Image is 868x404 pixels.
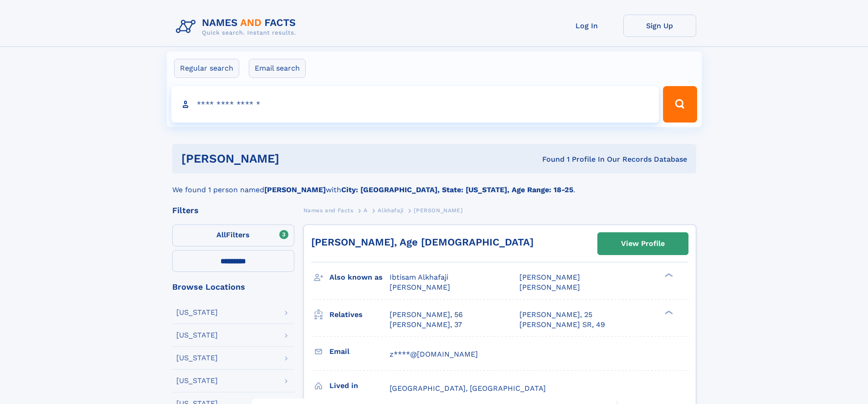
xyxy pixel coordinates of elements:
[623,15,696,37] a: Sign Up
[621,233,665,254] div: View Profile
[249,59,306,78] label: Email search
[390,310,463,320] a: [PERSON_NAME], 56
[181,153,411,164] h1: [PERSON_NAME]
[341,185,573,194] b: City: [GEOGRAPHIC_DATA], State: [US_STATE], Age Range: 18-25
[390,273,448,281] span: Ibtisam Alkhafaji
[172,206,294,215] div: Filters
[550,15,623,37] a: Log In
[264,185,326,194] b: [PERSON_NAME]
[364,205,368,216] a: A
[519,273,580,281] span: [PERSON_NAME]
[176,309,218,316] div: [US_STATE]
[311,236,534,248] a: [PERSON_NAME], Age [DEMOGRAPHIC_DATA]
[378,207,403,214] span: Alkhafaji
[663,272,673,278] div: ❯
[663,86,697,123] button: Search Button
[329,307,390,322] h3: Relatives
[364,207,368,214] span: A
[663,309,673,315] div: ❯
[414,207,462,214] span: [PERSON_NAME]
[329,270,390,285] h3: Also known as
[390,320,462,330] a: [PERSON_NAME], 37
[172,283,294,291] div: Browse Locations
[174,59,239,78] label: Regular search
[329,344,390,359] h3: Email
[172,15,303,39] img: Logo Names and Facts
[519,310,592,320] a: [PERSON_NAME], 25
[329,378,390,394] h3: Lived in
[172,225,294,246] label: Filters
[519,283,580,291] span: [PERSON_NAME]
[172,174,696,195] div: We found 1 person named with .
[176,354,218,362] div: [US_STATE]
[176,377,218,384] div: [US_STATE]
[378,205,403,216] a: Alkhafaji
[519,320,605,330] a: [PERSON_NAME] SR, 49
[598,233,688,255] a: View Profile
[216,230,226,239] span: All
[411,154,687,164] div: Found 1 Profile In Our Records Database
[390,384,546,393] span: [GEOGRAPHIC_DATA], [GEOGRAPHIC_DATA]
[303,205,354,216] a: Names and Facts
[171,86,659,123] input: search input
[390,283,450,291] span: [PERSON_NAME]
[176,332,218,339] div: [US_STATE]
